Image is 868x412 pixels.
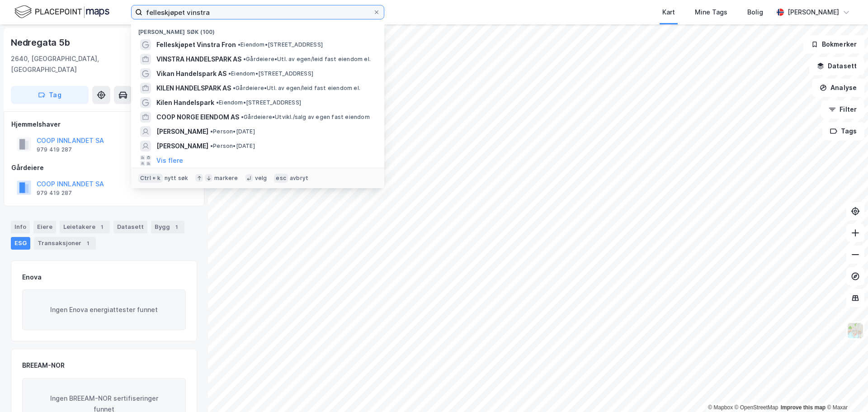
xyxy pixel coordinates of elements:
[255,175,267,182] div: velg
[22,289,186,330] div: Ingen Enova energiattester funnet
[165,175,189,182] div: nytt søk
[142,5,373,19] input: Søk på adresse, matrikkel, gårdeiere, leietakere eller personer
[83,239,92,248] div: 1
[243,56,246,62] span: •
[708,404,733,411] a: Mapbox
[151,221,184,233] div: Bygg
[156,97,214,108] span: Kilen Handelspark
[210,142,213,149] span: •
[156,126,208,137] span: [PERSON_NAME]
[97,223,106,232] div: 1
[11,53,142,75] div: 2640, [GEOGRAPHIC_DATA], [GEOGRAPHIC_DATA]
[233,85,236,91] span: •
[695,7,727,18] div: Mine Tags
[14,4,109,20] img: logo.f888ab2527a4732fd821a326f86c7f29.svg
[238,41,241,48] span: •
[788,7,839,18] div: [PERSON_NAME]
[156,112,239,123] span: COOP NORGE EIENDOM AS
[156,155,183,166] button: Vis flere
[216,99,219,106] span: •
[22,272,42,283] div: Enova
[747,7,763,18] div: Bolig
[37,189,72,197] div: 979 419 287
[138,174,163,183] div: Ctrl + k
[11,162,197,173] div: Gårdeiere
[11,119,197,130] div: Hjemmelshaver
[11,237,30,250] div: ESG
[241,114,370,121] span: Gårdeiere • Utvikl./salg av egen fast eiendom
[823,369,868,412] iframe: Chat Widget
[228,70,313,77] span: Eiendom • [STREET_ADDRESS]
[214,175,238,182] div: markere
[156,141,208,152] span: [PERSON_NAME]
[11,86,89,104] button: Tag
[803,35,864,53] button: Bokmerker
[156,54,241,65] span: VINSTRA HANDELSPARK AS
[809,57,864,75] button: Datasett
[210,128,213,135] span: •
[156,83,231,94] span: KILEN HANDELSPARK AS
[33,221,56,233] div: Eiere
[812,79,864,97] button: Analyse
[238,41,323,48] span: Eiendom • [STREET_ADDRESS]
[22,360,65,371] div: BREEAM-NOR
[156,39,236,50] span: Felleskjøpet Vinstra Fron
[847,322,864,339] img: Z
[210,128,255,135] span: Person • [DATE]
[274,174,288,183] div: esc
[216,99,301,106] span: Eiendom • [STREET_ADDRESS]
[113,221,147,233] div: Datasett
[34,237,96,250] div: Transaksjoner
[662,7,675,18] div: Kart
[11,35,72,50] div: Nedregata 5b
[290,175,308,182] div: avbryt
[735,404,778,411] a: OpenStreetMap
[210,142,255,150] span: Person • [DATE]
[131,21,384,38] div: [PERSON_NAME] søk (100)
[821,100,864,118] button: Filter
[822,122,864,140] button: Tags
[243,56,371,63] span: Gårdeiere • Utl. av egen/leid fast eiendom el.
[241,114,244,120] span: •
[228,70,231,77] span: •
[60,221,110,233] div: Leietakere
[233,85,360,92] span: Gårdeiere • Utl. av egen/leid fast eiendom el.
[781,404,826,411] a: Improve this map
[37,146,72,153] div: 979 419 287
[156,68,226,79] span: Vikan Handelspark AS
[172,223,181,232] div: 1
[11,221,30,233] div: Info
